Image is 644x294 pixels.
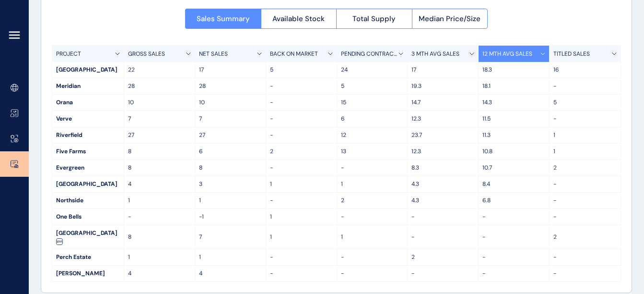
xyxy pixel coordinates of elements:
p: 2 [341,196,404,205]
p: 1 [128,253,191,261]
p: 1 [270,180,333,188]
p: 6.8 [482,196,545,205]
p: - [270,269,333,278]
p: - [270,131,333,139]
p: 3 [199,180,262,188]
div: [GEOGRAPHIC_DATA] [52,62,124,78]
p: 18.1 [482,82,545,90]
p: 8.4 [482,180,545,188]
p: - [482,213,545,221]
div: Meridian [52,78,124,94]
p: 18.3 [482,66,545,74]
p: - [341,164,404,172]
p: - [482,233,545,241]
p: 2 [553,233,617,241]
p: 16 [553,66,617,74]
p: 11.5 [482,115,545,123]
p: 12.3 [411,147,474,156]
p: 23.7 [411,131,474,139]
p: 22 [128,66,191,74]
span: Sales Summary [197,14,250,24]
p: 4.3 [411,180,474,188]
span: Total Supply [352,14,396,24]
p: 10.8 [482,147,545,156]
p: 4.3 [411,196,474,205]
p: 2 [411,253,474,261]
p: 8 [128,164,191,172]
p: - [128,213,191,221]
p: 2 [553,164,617,172]
p: 10.7 [482,164,545,172]
div: Orana [52,95,124,110]
span: Median Price/Size [419,14,480,24]
p: 8 [128,233,191,241]
p: 10 [199,98,262,107]
div: Five Farms [52,144,124,159]
p: 5 [341,82,404,90]
p: 7 [128,115,191,123]
p: 2 [270,147,333,156]
p: 12 MTH AVG SALES [482,50,532,58]
div: [GEOGRAPHIC_DATA] [52,225,124,249]
p: - [553,115,617,123]
p: 1 [199,253,262,261]
p: - [270,98,333,107]
p: 8 [199,164,262,172]
div: Northside [52,193,124,208]
p: 6 [199,147,262,156]
p: - [553,253,617,261]
p: 19.3 [411,82,474,90]
p: - [553,213,617,221]
p: 12.3 [411,115,474,123]
p: - [341,213,404,221]
p: 15 [341,98,404,107]
button: Sales Summary [185,9,261,29]
p: 1 [341,233,404,241]
p: -1 [199,213,262,221]
p: 14.7 [411,98,474,107]
p: PROJECT [56,50,81,58]
span: Available Stock [272,14,325,24]
p: 12 [341,131,404,139]
p: - [341,253,404,261]
button: Available Stock [261,9,337,29]
p: 7 [199,115,262,123]
p: - [270,115,333,123]
div: One Bells [52,209,124,225]
p: 28 [128,82,191,90]
p: - [270,196,333,205]
p: 4 [128,269,191,278]
p: - [553,82,617,90]
p: 5 [270,66,333,74]
p: - [411,213,474,221]
p: 17 [199,66,262,74]
p: - [553,196,617,205]
p: 8 [128,147,191,156]
p: 1 [270,213,333,221]
p: - [411,269,474,278]
div: Riverfield [52,127,124,143]
p: - [411,233,474,241]
p: 14.3 [482,98,545,107]
p: 28 [199,82,262,90]
p: BACK ON MARKET [270,50,318,58]
div: [GEOGRAPHIC_DATA] [52,176,124,192]
p: 17 [411,66,474,74]
p: 1 [128,196,191,205]
div: Evergreen [52,160,124,176]
p: 11.3 [482,131,545,139]
p: - [270,82,333,90]
p: - [341,269,404,278]
button: Total Supply [336,9,412,29]
div: Perch Estate [52,249,124,265]
p: GROSS SALES [128,50,165,58]
p: 5 [553,98,617,107]
p: - [553,180,617,188]
p: 24 [341,66,404,74]
p: 1 [553,147,617,156]
p: 1 [199,196,262,205]
p: - [482,253,545,261]
p: 1 [341,180,404,188]
p: 1 [270,233,333,241]
p: NET SALES [199,50,228,58]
